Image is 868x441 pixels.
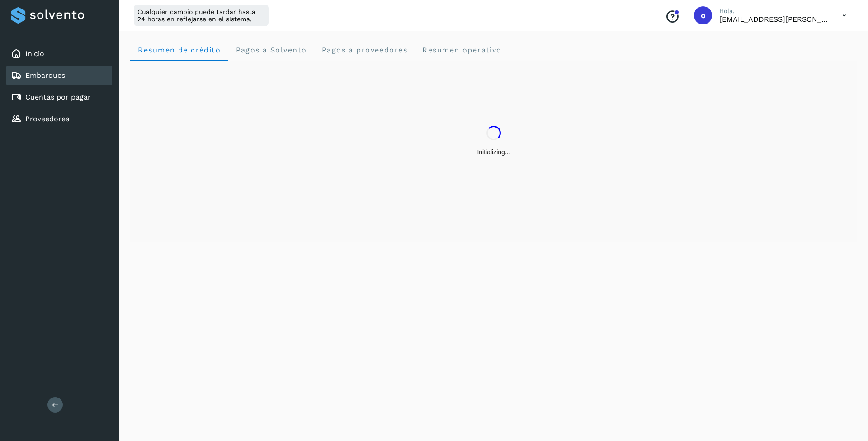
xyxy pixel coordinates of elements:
[719,15,828,24] p: ops.lozano@solvento.mx
[6,66,112,85] div: Embarques
[235,46,307,54] span: Pagos a Solvento
[719,7,828,15] p: Hola,
[422,46,502,54] span: Resumen operativo
[6,109,112,129] div: Proveedores
[6,87,112,107] div: Cuentas por pagar
[134,5,269,26] div: Cualquier cambio puede tardar hasta 24 horas en reflejarse en el sistema.
[6,44,112,64] div: Inicio
[25,71,65,80] a: Embarques
[137,46,221,54] span: Resumen de crédito
[25,114,69,123] a: Proveedores
[321,46,407,54] span: Pagos a proveedores
[25,93,91,101] a: Cuentas por pagar
[25,49,44,58] a: Inicio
